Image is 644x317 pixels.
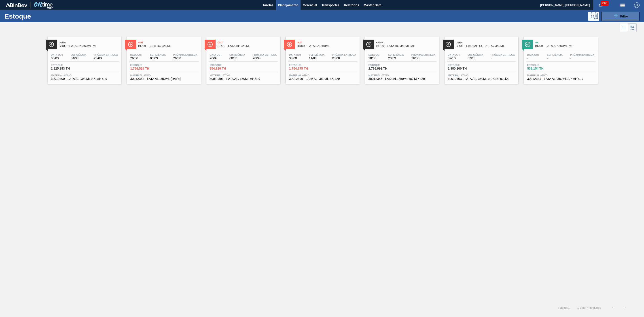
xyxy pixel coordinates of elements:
span: 26/08 [94,57,118,60]
img: Ícone [287,42,292,47]
span: Relatórios [344,2,359,8]
img: Ícone [207,42,213,47]
span: BR09 - LATA SK 350ML MP [59,44,119,48]
span: 26/08 [411,57,436,60]
a: ÍconeOutBR09 - LATA BC 350MLData out26/08Suficiência06/09Próxima Entrega26/08Estoque1.766,518 THM... [124,33,203,84]
a: ÍconeOverBR09 - LATA SK 350ML MPData out03/09Suficiência04/09Próxima Entrega26/08Estoque2.825,983... [44,33,124,84]
img: userActions [620,2,625,8]
span: - [491,57,515,60]
span: 2321 [601,1,609,6]
span: BR09 - LATA AP SUBZERO 350ML [456,44,516,48]
span: BR09 - LATA BC 350ML MP [376,44,437,48]
span: 1.766,518 TH [130,67,162,70]
img: Ícone [49,42,54,47]
span: Filtro [620,15,628,18]
span: 30012342 - LATA AL. 350ML BC 429 [130,77,197,81]
button: Filtro [602,12,640,21]
span: Suficiência [309,53,324,56]
span: BR09 - LATA SK 350ML [297,44,357,48]
span: 30012346 - LATA AL. 350ML BC MP 429 [369,77,436,81]
span: 11/09 [309,57,324,60]
span: Suficiência [388,53,404,56]
span: 30012400 - LATA AL. 350ML SK MP 429 [51,77,118,81]
span: Over [376,41,437,44]
img: Ícone [366,42,372,47]
span: 29/09 [388,57,404,60]
span: Out [138,41,199,44]
span: Out [297,41,357,44]
button: Notificações [593,2,608,8]
span: BR09 - LATA AP 350ML [218,44,278,48]
span: Próxima Entrega [94,53,118,56]
span: Próxima Entrega [173,53,197,56]
span: 539,154 TH [527,67,559,70]
span: Estoque [130,64,162,66]
img: TNhmsLtSVTkK8tSr43FrP2fwEKptu5GPRR3wAAAABJRU5ErkJggg== [6,3,27,7]
span: BR09 - LATA BC 350ML [138,44,199,48]
a: ÍconeOverBR09 - LATA AP SUBZERO 350MLData out02/10Suficiência02/10Próxima Entrega-Estoque1.380,10... [441,33,521,84]
img: Ícone [525,42,530,47]
span: Data out [448,53,460,56]
span: Material ativo [369,74,436,77]
span: Data out [369,53,381,56]
button: < [608,302,619,313]
span: Página : 1 [558,306,570,309]
div: Pogramando: nenhum usuário selecionado [588,12,599,21]
span: 28/08 [369,57,381,60]
span: 2.736,993 TH [369,67,400,70]
a: ÍconeOutBR09 - LATA AP 350MLData out26/08Suficiência08/09Próxima Entrega26/08Estoque954,929 THMat... [203,33,282,84]
span: Material ativo [448,74,515,77]
span: 30012403 - LATA AL. 350ML SUBZERO 429 [448,77,515,81]
span: 04/09 [71,57,86,60]
span: Material ativo [51,74,118,77]
span: Material ativo [289,74,356,77]
a: ÍconeOkBR09 - LATA AP 350ML MPData out-Suficiência-Próxima Entrega-Estoque539,154 THMaterial ativ... [521,33,600,84]
span: 1 - 7 de 7 Registros [576,306,601,309]
span: 02/10 [448,57,460,60]
span: 30012399 - LATA AL. 350ML SK 429 [289,77,356,81]
span: Estoque [369,64,400,66]
span: Estoque [448,64,479,66]
span: Data out [527,53,540,56]
span: Material ativo [130,74,197,77]
span: Próxima Entrega [491,53,515,56]
span: Próxima Entrega [253,53,277,56]
span: Material ativo [527,74,594,77]
span: Suficiência [547,53,563,56]
span: Próxima Entrega [332,53,356,56]
div: Visão em Lista [620,23,628,32]
img: Ícone [445,42,451,47]
span: Data out [130,53,143,56]
div: Visão em Cards [628,23,637,32]
span: Planejamento [278,2,298,8]
span: 2.825,983 TH [51,67,82,70]
span: Suficiência [468,53,483,56]
span: 26/08 [130,57,143,60]
span: - [570,57,594,60]
span: Tarefas [263,2,273,8]
span: 06/09 [150,57,166,60]
span: Data out [289,53,301,56]
span: 08/09 [229,57,245,60]
span: 30012393 - LATA AL. 350ML AP 429 [210,77,277,81]
span: 1.754,375 TH [289,67,320,70]
span: - [527,57,540,60]
span: 954,929 TH [210,67,241,70]
img: Logout [634,2,640,8]
span: 26/08 [210,57,222,60]
h1: Estoque [4,14,75,19]
span: Master Data [364,2,381,8]
span: Transportes [322,2,339,8]
span: 26/08 [253,57,277,60]
span: Estoque [210,64,241,66]
span: - [547,57,563,60]
span: Out [218,41,278,44]
a: ÍconeOverBR09 - LATA BC 350ML MPData out28/08Suficiência29/09Próxima Entrega26/08Estoque2.736,993... [362,33,441,84]
span: Over [456,41,516,44]
span: Suficiência [150,53,166,56]
button: > [619,302,630,313]
span: 30012341 - LATA AL. 350ML AP MP 429 [527,77,594,81]
span: 26/08 [173,57,197,60]
span: Estoque [527,64,559,66]
span: Data out [210,53,222,56]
